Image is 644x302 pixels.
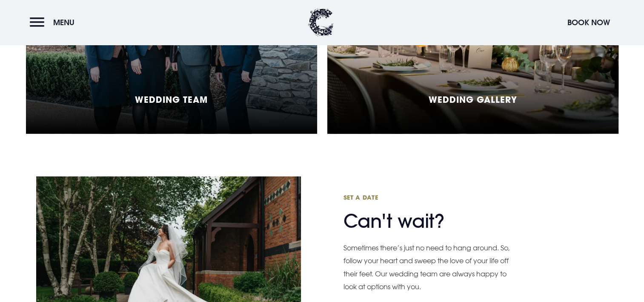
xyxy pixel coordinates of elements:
[343,193,509,232] h2: Can't wait?
[308,9,334,36] img: Clandeboye Lodge
[343,193,509,201] span: Set a date
[343,241,518,293] p: Sometimes there’s just no need to hang around. So, follow your heart and sweep the love of your l...
[135,94,208,105] h5: Wedding Team
[30,13,79,32] button: Menu
[563,13,614,32] button: Book Now
[53,17,74,27] span: Menu
[429,94,517,105] h5: Wedding Gallery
